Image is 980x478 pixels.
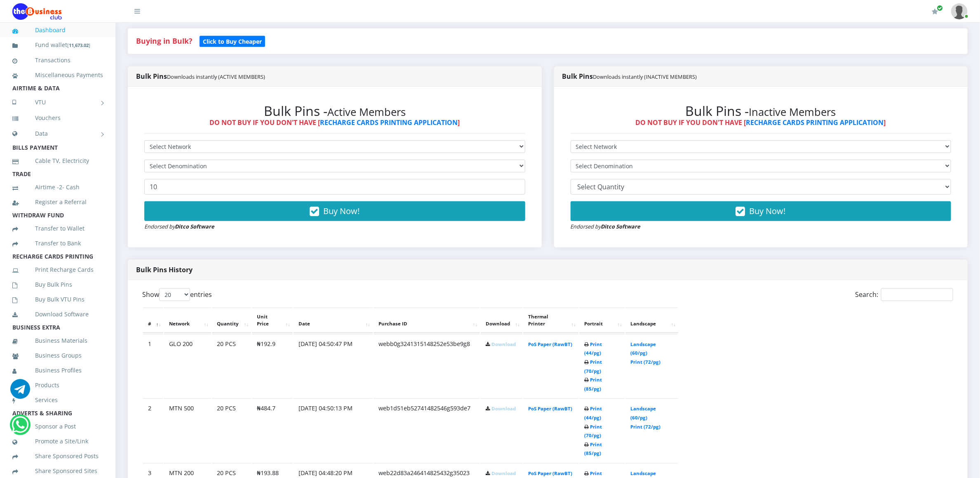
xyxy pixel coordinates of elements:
strong: Bulk Pins [562,72,697,81]
a: Transfer to Wallet [12,219,103,238]
img: Logo [12,3,62,20]
a: Business Materials [12,331,103,350]
a: Register a Referral [12,193,103,212]
td: web1d51eb52741482546g593de7 [374,398,480,462]
a: Fund wallet[11,673.02] [12,35,103,55]
td: 20 PCS [212,334,251,398]
a: Business Profiles [12,361,103,380]
a: RECHARGE CARDS PRINTING APPLICATION [746,118,884,127]
a: Buy Bulk VTU Pins [12,290,103,309]
span: Buy Now! [323,205,360,217]
a: Print Recharge Cards [12,260,103,279]
small: Endorsed by [144,223,214,230]
th: Date: activate to sort column ascending [294,308,373,333]
b: Click to Buy Cheaper [203,38,262,45]
h2: Bulk Pins - [144,103,525,119]
button: Buy Now! [571,201,952,221]
a: Cable TV, Electricity [12,151,103,170]
th: Network: activate to sort column ascending [164,308,211,333]
strong: DO NOT BUY IF YOU DON'T HAVE [ ] [636,118,886,127]
a: Transactions [12,51,103,70]
td: [DATE] 04:50:47 PM [294,334,373,398]
label: Search: [855,288,953,301]
h2: Bulk Pins - [571,103,952,119]
th: Portrait: activate to sort column ascending [579,308,625,333]
a: Print (70/pg) [584,359,602,374]
th: Unit Price: activate to sort column ascending [252,308,293,333]
a: Download Software [12,305,103,324]
a: Click to Buy Cheaper [200,36,265,46]
a: Download [491,470,516,476]
a: Buy Bulk Pins [12,275,103,294]
td: 2 [143,398,163,462]
td: ₦484.7 [252,398,293,462]
small: Endorsed by [571,223,641,230]
small: Downloads instantly (INACTIVE MEMBERS) [593,73,697,80]
label: Show entries [142,288,212,301]
a: PoS Paper (RawBT) [528,470,572,476]
a: Miscellaneous Payments [12,66,103,85]
td: GLO 200 [164,334,211,398]
a: PoS Paper (RawBT) [528,341,572,347]
span: Renew/Upgrade Subscription [937,5,943,11]
a: Business Groups [12,346,103,365]
th: Thermal Printer: activate to sort column ascending [523,308,578,333]
a: Landscape (60/pg) [630,405,656,421]
a: Products [12,376,103,395]
input: Search: [881,288,953,301]
a: Share Sponsored Posts [12,447,103,466]
td: 20 PCS [212,398,251,462]
th: #: activate to sort column descending [143,308,163,333]
strong: Bulk Pins History [136,265,193,274]
a: Airtime -2- Cash [12,178,103,197]
a: Download [491,341,516,347]
a: PoS Paper (RawBT) [528,405,572,412]
td: [DATE] 04:50:13 PM [294,398,373,462]
th: Download: activate to sort column ascending [481,308,522,333]
a: Print (85/pg) [584,377,602,392]
input: Enter Quantity [144,179,525,195]
a: Print (44/pg) [584,405,602,421]
a: Download [491,405,516,412]
a: Dashboard [12,21,103,40]
small: [ ] [67,42,90,48]
a: Transfer to Bank [12,234,103,253]
b: 11,673.02 [69,42,89,48]
strong: Ditco Software [175,223,214,230]
strong: Ditco Software [601,223,641,230]
td: 1 [143,334,163,398]
i: Renew/Upgrade Subscription [932,8,938,15]
a: Print (85/pg) [584,441,602,457]
a: Chat for support [12,421,28,435]
strong: Bulk Pins [136,72,265,81]
a: VTU [12,92,103,113]
img: User [951,3,968,19]
a: RECHARGE CARDS PRINTING APPLICATION [320,118,458,127]
small: Active Members [327,105,406,119]
button: Buy Now! [144,201,525,221]
a: Print (44/pg) [584,341,602,356]
span: Buy Now! [750,205,786,217]
strong: DO NOT BUY IF YOU DON'T HAVE [ ] [209,118,460,127]
th: Quantity: activate to sort column ascending [212,308,251,333]
td: ₦192.9 [252,334,293,398]
a: Data [12,123,103,144]
a: Print (70/pg) [584,424,602,439]
a: Promote a Site/Link [12,432,103,451]
a: Vouchers [12,108,103,127]
strong: Buying in Bulk? [136,36,192,46]
a: Chat for support [10,385,30,399]
small: Inactive Members [749,105,836,119]
a: Sponsor a Post [12,417,103,436]
td: webb0g3241315148252e53be9g8 [374,334,480,398]
th: Landscape: activate to sort column ascending [625,308,678,333]
th: Purchase ID: activate to sort column ascending [374,308,480,333]
a: Print (72/pg) [630,359,660,365]
small: Downloads instantly (ACTIVE MEMBERS) [167,73,265,80]
td: MTN 500 [164,398,211,462]
a: Services [12,391,103,410]
a: Print (72/pg) [630,424,660,430]
a: Landscape (60/pg) [630,341,656,356]
select: Showentries [159,288,190,301]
